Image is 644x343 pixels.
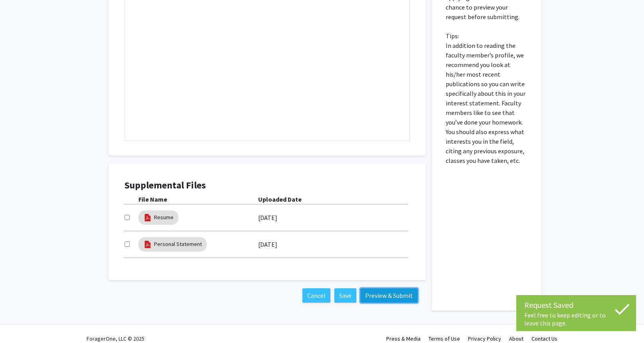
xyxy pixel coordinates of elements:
[258,195,302,203] b: Uploaded Date
[531,335,557,342] a: Contact Us
[258,238,277,251] label: [DATE]
[386,335,421,342] a: Press & Media
[524,299,628,311] div: Request Saved
[6,307,34,337] iframe: Chat
[258,211,277,224] label: [DATE]
[509,335,523,342] a: About
[524,311,628,327] div: Feel free to keep editing or to leave this page.
[429,335,460,342] a: Terms of Use
[154,213,174,222] a: Resume
[143,240,152,249] img: pdf_icon.png
[360,288,418,303] button: Preview & Submit
[154,240,202,248] a: Personal Statement
[138,195,167,203] b: File Name
[468,335,501,342] a: Privacy Policy
[334,288,356,303] button: Save
[124,180,410,191] h4: Supplemental Files
[143,213,152,222] img: pdf_icon.png
[302,288,330,303] button: Cancel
